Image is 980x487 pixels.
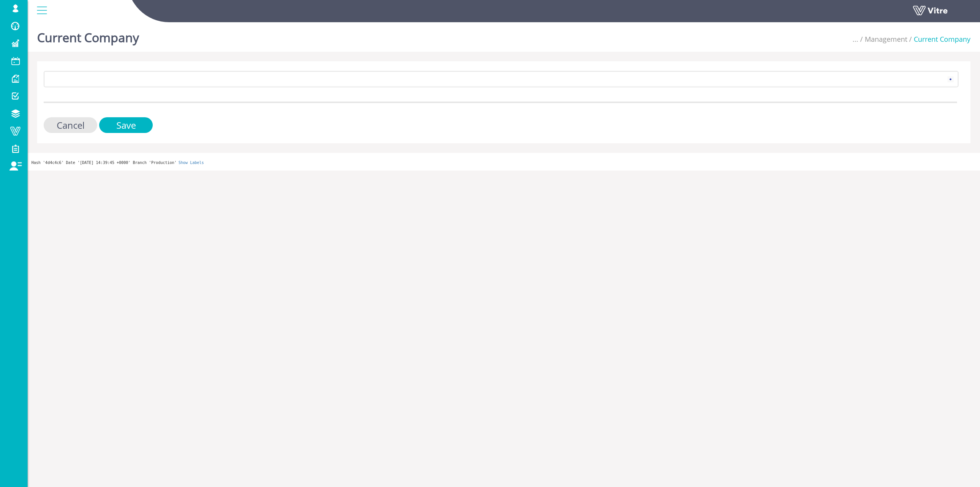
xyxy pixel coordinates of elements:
[37,19,139,52] h1: Current Company
[178,161,204,165] a: Show Labels
[853,34,858,44] span: ...
[99,117,153,133] input: Save
[944,72,957,86] span: select
[907,34,970,44] li: Current Company
[44,117,97,133] input: Cancel
[31,161,176,165] span: Hash '4d4c4c6' Date '[DATE] 14:39:45 +0000' Branch 'Production'
[858,34,907,44] li: Management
